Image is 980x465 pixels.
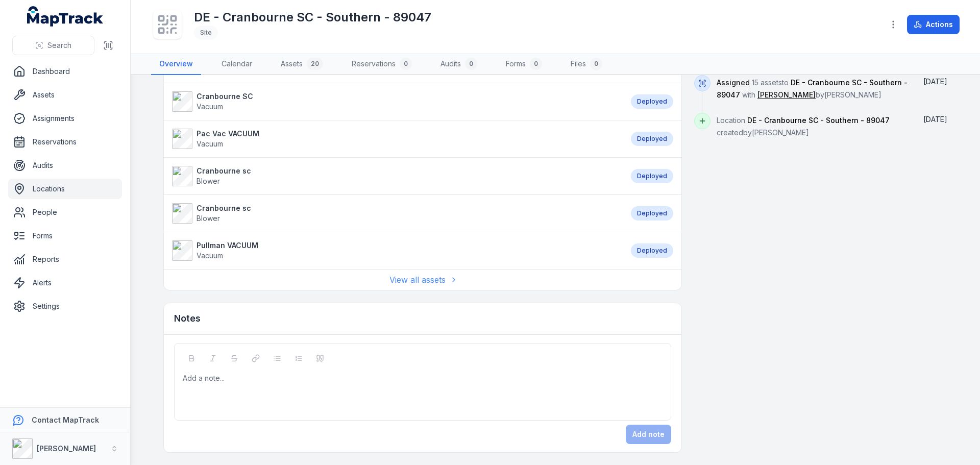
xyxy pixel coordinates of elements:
[8,61,122,82] a: Dashboard
[197,129,259,139] strong: Pac Vac VACUUM
[717,78,908,99] span: DE - Cranbourne SC - Southern - 89047
[717,78,750,88] a: Assigned
[432,54,485,75] a: Audits0
[172,240,621,261] a: Pullman VACUUMVacuum
[344,54,420,75] a: Reservations0
[923,77,947,86] span: [DATE]
[8,85,122,105] a: Assets
[197,240,258,251] strong: Pullman VACUUM
[717,78,908,99] span: 15 assets to with by [PERSON_NAME]
[907,15,960,34] button: Actions
[27,6,104,27] a: MapTrack
[8,132,122,152] a: Reservations
[197,251,223,260] span: Vacuum
[8,273,122,293] a: Alerts
[757,90,816,100] a: [PERSON_NAME]
[631,94,673,109] div: Deployed
[8,202,122,223] a: People
[590,58,602,70] div: 0
[307,58,323,70] div: 20
[923,77,947,86] time: 8/14/2025, 3:24:20 PM
[197,139,223,148] span: Vacuum
[631,206,673,221] div: Deployed
[32,415,99,424] strong: Contact MapTrack
[172,129,621,149] a: Pac Vac VACUUMVacuum
[717,116,890,137] span: Location created by [PERSON_NAME]
[37,444,96,453] strong: [PERSON_NAME]
[151,54,201,75] a: Overview
[631,132,673,146] div: Deployed
[8,249,122,270] a: Reports
[465,58,477,70] div: 0
[172,203,621,224] a: Cranbourne scBlower
[747,116,890,125] span: DE - Cranbourne SC - Southern - 89047
[197,214,220,223] span: Blower
[194,26,218,40] div: Site
[197,177,220,185] span: Blower
[197,203,251,213] strong: Cranbourne sc
[197,91,253,102] strong: Cranbourne SC
[631,169,673,183] div: Deployed
[174,311,201,326] h3: Notes
[923,115,947,124] time: 1/7/2025, 4:23:41 PM
[197,166,251,176] strong: Cranbourne sc
[562,54,610,75] a: Files0
[12,36,94,55] button: Search
[172,91,621,112] a: Cranbourne SCVacuum
[8,226,122,246] a: Forms
[172,166,621,186] a: Cranbourne scBlower
[197,102,223,111] span: Vacuum
[194,9,431,26] h1: DE - Cranbourne SC - Southern - 89047
[8,108,122,129] a: Assignments
[631,243,673,258] div: Deployed
[47,40,71,51] span: Search
[923,115,947,124] span: [DATE]
[530,58,542,70] div: 0
[498,54,550,75] a: Forms0
[389,274,456,286] a: View all assets
[400,58,412,70] div: 0
[8,296,122,316] a: Settings
[213,54,260,75] a: Calendar
[273,54,331,75] a: Assets20
[8,155,122,176] a: Audits
[8,179,122,199] a: Locations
